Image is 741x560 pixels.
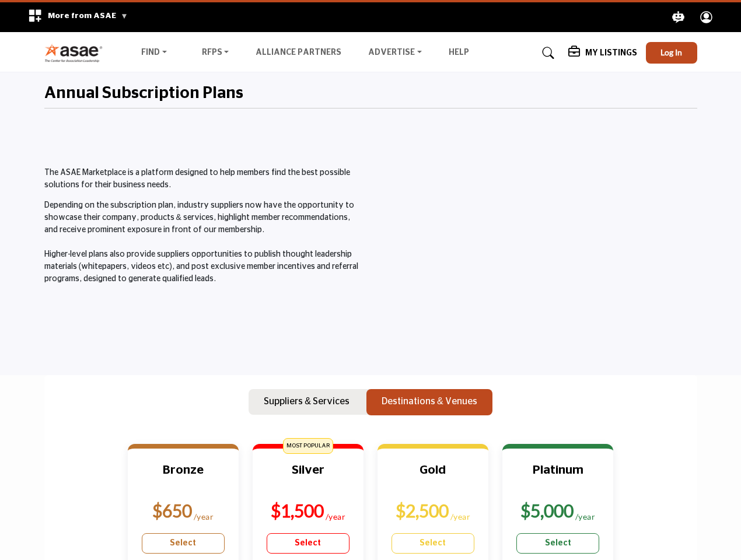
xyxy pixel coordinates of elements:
[256,48,341,57] a: Alliance Partners
[249,389,365,416] button: Suppliers & Services
[575,512,596,521] sub: /year
[194,45,237,61] a: RFPs
[377,167,697,347] iframe: Master the ASAE Marketplace and Start by Claiming Your Listing
[516,533,599,554] a: Select
[392,463,474,492] h3: Gold
[44,199,365,285] p: Depending on the subscription plan, industry suppliers now have the opportunity to showcase their...
[194,512,214,521] sub: /year
[568,46,637,60] div: My Listings
[450,512,471,521] sub: /year
[20,2,135,32] div: More from ASAE
[516,463,599,492] h3: Platinum
[283,438,333,454] span: MOST POPULAR
[366,389,492,416] button: Destinations & Venues
[142,533,225,554] a: Select
[360,45,430,61] a: Advertise
[382,394,477,408] p: Destinations & Venues
[142,463,225,492] h3: Bronze
[660,47,682,57] span: Log In
[44,167,365,191] p: The ASAE Marketplace is a platform designed to help members find the best possible solutions for ...
[531,44,562,62] a: Search
[449,48,469,57] a: Help
[646,42,697,64] button: Log In
[271,500,324,521] b: $1,500
[326,512,346,521] sub: /year
[392,533,474,554] a: Select
[152,500,192,521] b: $650
[520,500,574,521] b: $5,000
[133,45,175,61] a: Find
[264,394,349,408] p: Suppliers & Services
[585,48,637,58] h5: My Listings
[396,500,449,521] b: $2,500
[267,533,349,554] a: Select
[48,12,128,20] span: More from ASAE
[44,43,109,62] img: Site Logo
[44,84,243,104] h2: Annual Subscription Plans
[267,463,349,492] h3: Silver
